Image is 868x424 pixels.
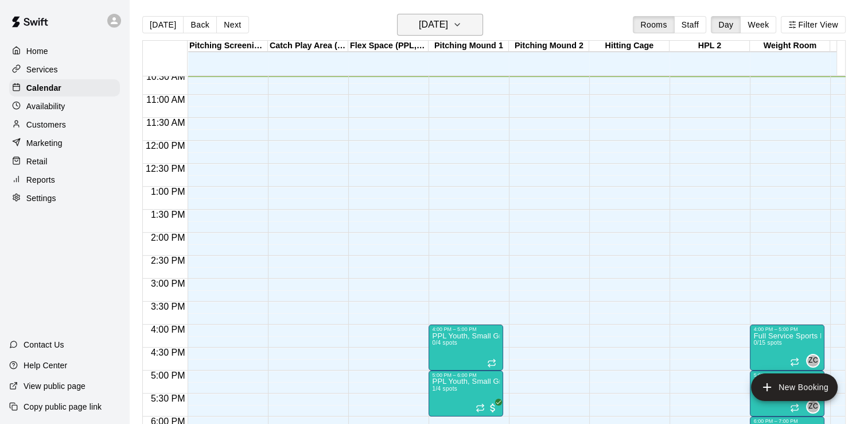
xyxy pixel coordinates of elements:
span: 1/4 spots filled [432,386,457,392]
div: 5:00 PM – 6:00 PM [432,372,500,378]
span: 3:30 PM [148,302,188,311]
span: 10:30 AM [143,72,188,82]
span: 1:30 PM [148,210,188,219]
button: Day [711,16,741,33]
h6: [DATE] [419,17,448,33]
div: HPL 2 [670,41,750,52]
span: 0/4 spots filled [432,340,457,346]
span: Recurring event [790,403,799,413]
span: 4:30 PM [148,348,188,357]
button: Back [183,16,217,33]
span: Recurring event [476,403,485,413]
span: 1:00 PM [148,187,188,196]
p: Customers [26,119,66,130]
p: Reports [26,174,55,186]
span: All customers have paid [487,402,499,414]
a: Customers [9,116,120,133]
div: Zac Conner [806,354,820,368]
p: Copy public page link [24,401,102,413]
button: Next [216,16,248,33]
a: Calendar [9,79,120,97]
p: Calendar [26,82,61,94]
div: Pitching Mound 1 [429,41,509,52]
p: Help Center [24,360,67,371]
span: 5:30 PM [148,394,188,403]
span: Recurring event [487,359,496,368]
button: [DATE] [142,16,184,33]
button: add [751,373,838,401]
span: 4:00 PM [148,325,188,334]
span: 2:30 PM [148,256,188,265]
div: Hitting Cage [589,41,670,52]
span: 5:00 PM [148,371,188,380]
p: Settings [26,192,56,204]
span: ZC [808,355,818,367]
span: Recurring event [790,357,799,367]
p: Home [26,45,48,57]
div: 4:00 PM – 5:00 PM: Full Service Sports Performance [750,325,824,371]
div: 5:00 PM – 6:00 PM [753,372,821,378]
span: ZC [808,401,818,413]
div: 4:00 PM – 5:00 PM: PPL Youth, Small Group Pitching Lesson [429,325,503,371]
a: Availability [9,98,120,115]
div: Catch Play Area (Black Turf) [268,41,348,52]
div: 4:00 PM – 5:00 PM [432,326,500,332]
span: 11:30 AM [143,118,188,128]
div: 4:00 PM – 5:00 PM [753,326,821,332]
div: Pitching Mound 2 [509,41,589,52]
span: 0/15 spots filled [753,340,781,346]
a: Retail [9,153,120,170]
span: 11:00 AM [143,95,188,105]
p: View public page [24,380,85,392]
div: Pitching Screenings [188,41,268,52]
span: 12:30 PM [143,164,188,174]
p: Availability [26,101,65,112]
div: 5:00 PM – 6:00 PM: PPL Youth, Small Group Pitching Lesson [429,371,503,417]
a: Services [9,61,120,78]
span: Zac Conner [811,400,820,414]
button: Staff [674,16,707,33]
div: Flex Space (PPL, Green Turf) [348,41,429,52]
div: 6:00 PM – 7:00 PM [753,418,821,424]
button: Rooms [633,16,674,33]
a: Reports [9,171,120,188]
button: [DATE] [397,14,483,36]
a: Settings [9,190,120,207]
span: Zac Conner [811,354,820,368]
span: 2:00 PM [148,233,188,242]
div: Zac Conner [806,400,820,414]
button: Filter View [781,16,845,33]
p: Marketing [26,137,63,149]
p: Retail [26,156,48,167]
a: Marketing [9,134,120,152]
p: Services [26,64,58,75]
p: Contact Us [24,339,64,350]
button: Week [740,16,776,33]
span: 3:00 PM [148,279,188,288]
a: Home [9,43,120,60]
div: Weight Room [750,41,830,52]
span: 12:00 PM [143,141,188,151]
div: 5:00 PM – 6:00 PM: Full Service Sports Performance [750,371,824,417]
